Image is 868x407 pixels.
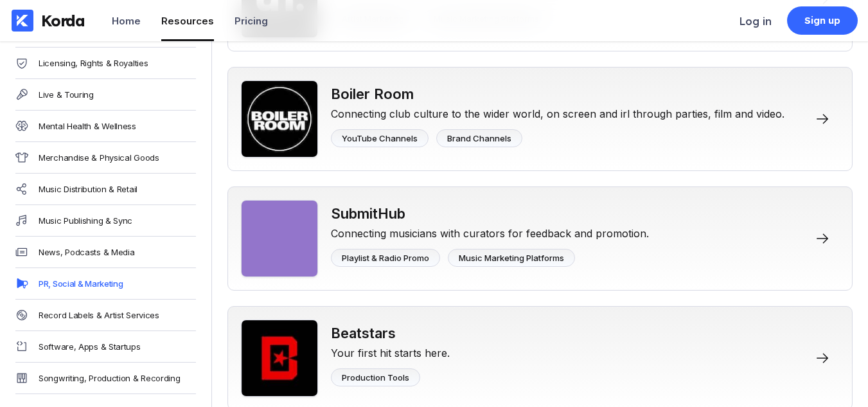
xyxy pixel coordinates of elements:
a: Songwriting, Production & Recording [15,363,196,394]
div: Record Labels & Artist Services [39,310,159,320]
a: Music Publishing & Sync [15,205,196,237]
img: SubmitHub [241,200,318,277]
div: Connecting club culture to the wider world, on screen and irl through parties, film and video. [331,102,784,120]
div: YouTube Channels [342,133,418,143]
a: Licensing, Rights & Royalties [15,48,196,79]
div: Pricing [235,15,268,27]
a: Merchandise & Physical Goods [15,142,196,174]
a: Software, Apps & Startups [15,331,196,363]
a: News, Podcasts & Media [15,237,196,268]
div: Live & Touring [39,89,94,100]
div: Connecting musicians with curators for feedback and promotion. [331,222,649,240]
div: Licensing, Rights & Royalties [39,58,148,68]
div: News, Podcasts & Media [39,247,134,257]
div: PR, Social & Marketing [39,278,123,289]
a: SubmitHubSubmitHubConnecting musicians with curators for feedback and promotion.Playlist & Radio ... [227,186,853,291]
div: Log in [740,15,772,28]
a: Record Labels & Artist Services [15,300,196,331]
a: PR, Social & Marketing [15,268,196,300]
a: Sign up [787,6,858,35]
div: Software, Apps & Startups [39,341,141,352]
div: Mental Health & Wellness [39,121,136,131]
div: Music Publishing & Sync [39,215,132,226]
a: Mental Health & Wellness [15,111,196,142]
div: Brand Channels [447,133,511,143]
div: Merchandise & Physical Goods [39,152,159,163]
div: Your first hit starts here. [331,341,450,359]
div: Songwriting, Production & Recording [39,373,181,383]
a: Live & Touring [15,79,196,111]
div: SubmitHub [331,205,649,222]
div: Production Tools [342,372,409,383]
div: Resources [161,15,214,27]
div: Beatstars [331,325,450,341]
a: Music Distribution & Retail [15,174,196,205]
a: Boiler RoomBoiler RoomConnecting club culture to the wider world, on screen and irl through parti... [227,67,853,171]
img: Boiler Room [241,80,318,158]
div: Music Distribution & Retail [39,184,137,194]
div: Music Marketing Platforms [459,253,564,263]
div: Playlist & Radio Promo [342,253,429,263]
img: Beatstars [241,320,318,397]
div: Korda [41,11,85,30]
div: Boiler Room [331,86,784,102]
div: Sign up [804,14,841,27]
div: Home [112,15,141,27]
